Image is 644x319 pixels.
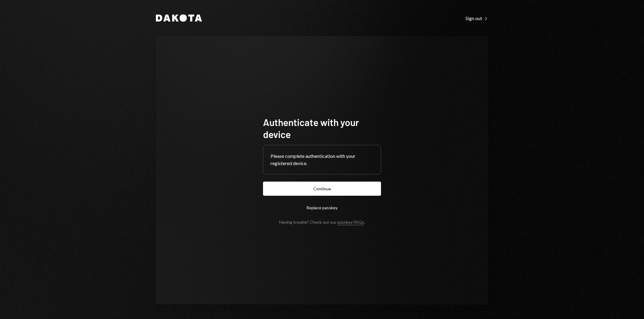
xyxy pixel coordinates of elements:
a: passkey FAQs [337,219,364,225]
div: Please complete authentication with your registered device. [271,152,373,167]
button: Continue [263,182,381,196]
a: Sign out [466,15,488,21]
h1: Authenticate with your device [263,116,381,140]
div: Sign out [466,15,488,21]
div: Having trouble? Check out our . [279,219,365,225]
button: Replace passkey [263,201,381,215]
